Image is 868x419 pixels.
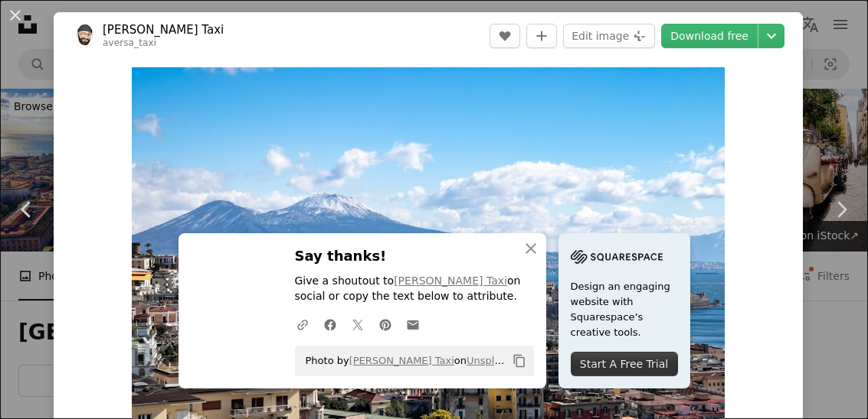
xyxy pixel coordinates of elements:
[316,309,344,339] a: Share on Facebook
[467,355,512,366] a: Unsplash
[344,309,372,339] a: Share on Twitter
[506,348,532,374] button: Copy to clipboard
[661,24,758,48] a: Download free
[295,245,534,268] h3: Say thanks!
[758,24,784,48] button: Choose download size
[349,355,454,366] a: [PERSON_NAME] Taxi
[558,233,690,388] a: Design an engaging website with Squarespace’s creative tools.Start A Free Trial
[563,24,655,48] button: Edit image
[372,309,399,339] a: Share on Pinterest
[295,274,534,304] p: Give a shoutout to on social or copy the text below to attribute.
[490,24,520,48] button: Like
[394,274,507,287] a: [PERSON_NAME] Taxi
[571,245,663,268] img: file-1705255347840-230a6ab5bca9image
[298,349,506,373] span: Photo by on
[814,136,868,283] a: Next
[399,309,427,339] a: Share over email
[526,24,557,48] button: Add to Collection
[103,22,224,37] a: [PERSON_NAME] Taxi
[571,352,678,376] div: Start A Free Trial
[72,24,97,48] img: Go to Aversa Taxi's profile
[571,279,678,340] span: Design an engaging website with Squarespace’s creative tools.
[103,37,156,48] a: aversa_taxi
